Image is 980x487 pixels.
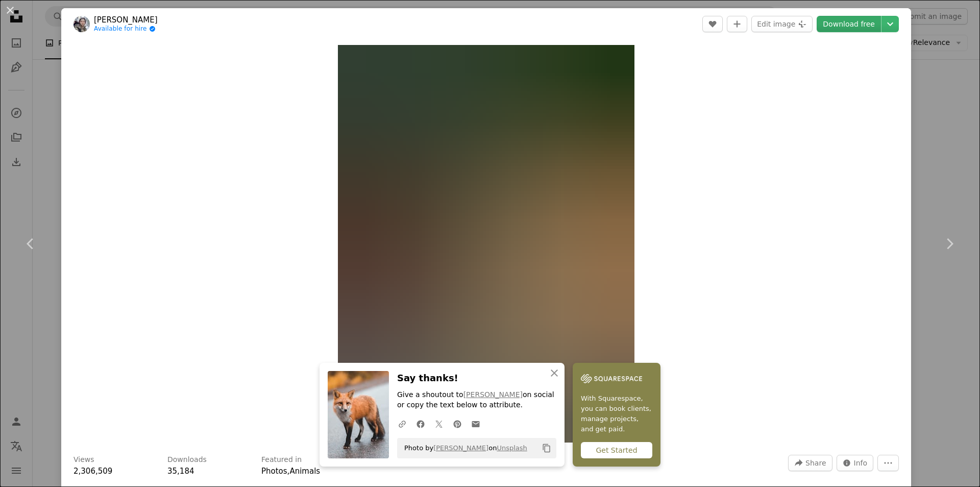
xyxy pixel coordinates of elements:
[837,455,874,471] button: Stats about this image
[338,45,635,443] button: Zoom in on this image
[167,455,207,465] h3: Downloads
[805,455,826,471] span: Share
[287,467,290,476] span: ,
[289,467,320,476] a: Animals
[581,371,642,386] img: file-1747939142011-51e5cc87e3c9
[448,413,467,434] a: Share on Pinterest
[581,393,652,434] span: With Squarespace, you can book clients, manage projects, and get paid.
[94,15,158,25] a: [PERSON_NAME]
[497,444,527,452] a: Unsplash
[73,455,94,465] h3: Views
[751,16,813,32] button: Edit image
[817,16,881,32] a: Download free
[727,16,747,32] button: Add to Collection
[433,444,488,452] a: [PERSON_NAME]
[463,390,523,399] a: [PERSON_NAME]
[399,440,527,456] span: Photo by on
[854,455,868,471] span: Info
[261,467,287,476] a: Photos
[581,442,652,458] div: Get Started
[877,455,899,471] button: More Actions
[397,371,556,386] h3: Say thanks!
[573,363,660,467] a: With Squarespace, you can book clients, manage projects, and get paid.Get Started
[788,455,832,471] button: Share this image
[94,25,158,33] a: Available for hire
[261,455,302,465] h3: Featured in
[538,439,555,457] button: Copy to clipboard
[167,467,194,476] span: 35,184
[73,16,90,32] img: Go to Jeremy Hynes's profile
[919,195,980,293] a: Next
[702,16,723,32] button: Like
[73,467,112,476] span: 2,306,509
[881,16,899,32] button: Choose download size
[411,413,430,434] a: Share on Facebook
[430,413,448,434] a: Share on Twitter
[338,45,635,443] img: brown fox in tilt shift lens
[397,390,556,410] p: Give a shoutout to on social or copy the text below to attribute.
[467,413,485,434] a: Share over email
